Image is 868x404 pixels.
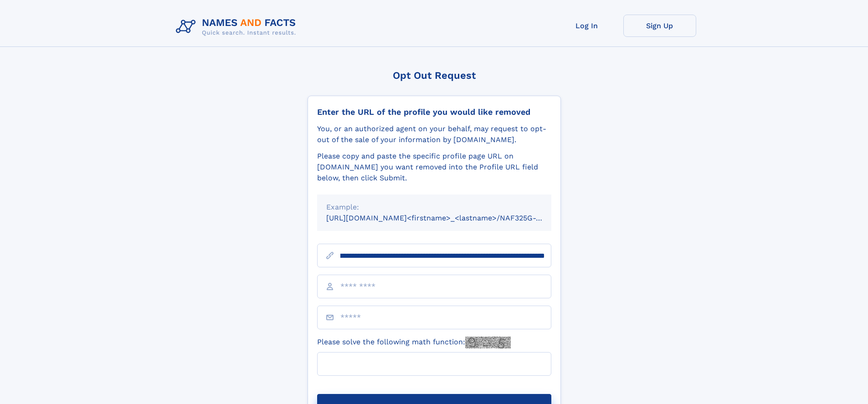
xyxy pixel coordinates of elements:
[317,107,551,117] div: Enter the URL of the profile you would like removed
[326,214,569,222] small: [URL][DOMAIN_NAME]<firstname>_<lastname>/NAF325G-xxxxxxxx
[317,123,551,145] div: You, or an authorized agent on your behalf, may request to opt-out of the sale of your informatio...
[623,15,696,37] a: Sign Up
[172,15,303,39] img: Logo Names and Facts
[308,70,561,81] div: Opt Out Request
[326,202,542,213] div: Example:
[550,15,623,37] a: Log In
[317,151,551,184] div: Please copy and paste the specific profile page URL on [DOMAIN_NAME] you want removed into the Pr...
[317,337,511,348] label: Please solve the following math function:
